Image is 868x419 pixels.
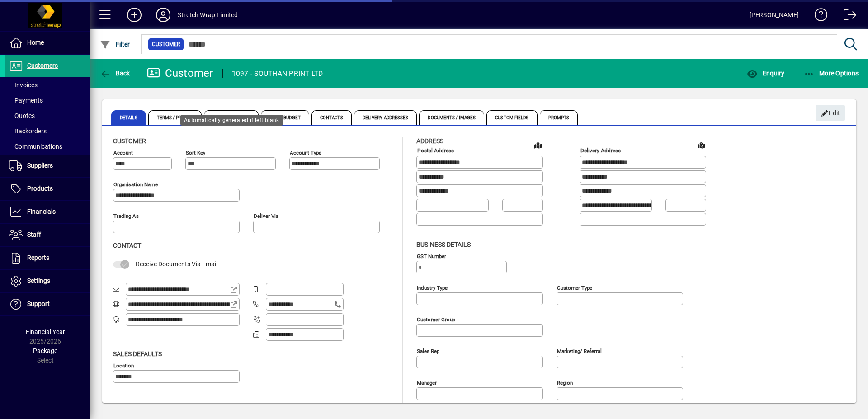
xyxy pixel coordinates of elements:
span: Contract Rates [204,110,258,125]
span: Financial Year [26,328,65,335]
span: Package [33,347,57,354]
div: Stretch Wrap Limited [178,8,238,22]
span: Address [416,137,443,145]
span: Filter [100,41,130,48]
span: Sales defaults [113,350,162,358]
div: Customer [147,66,213,80]
a: Invoices [5,77,90,93]
a: Logout [837,2,857,31]
span: Quotes [9,112,35,119]
span: Enquiry [747,70,784,77]
a: Suppliers [5,155,90,177]
a: Financials [5,201,90,223]
span: Documents / Images [419,110,484,125]
span: Sales Budget [261,110,309,125]
span: Contact [113,242,141,249]
span: Settings [27,277,50,284]
button: Filter [98,36,132,52]
a: Support [5,293,90,315]
span: Financials [27,208,56,215]
span: More Options [804,70,859,77]
span: Reports [27,254,49,261]
mat-label: Customer type [557,284,592,291]
a: Backorders [5,123,90,139]
button: Add [120,7,149,23]
button: Profile [149,7,178,23]
span: Back [100,70,130,77]
span: Products [27,185,53,192]
button: Edit [816,105,845,121]
mat-label: Customer group [417,316,455,322]
mat-label: Account [113,150,133,156]
a: Reports [5,247,90,269]
a: Staff [5,224,90,246]
mat-label: Trading as [113,213,139,219]
span: Invoices [9,81,38,89]
span: Backorders [9,127,47,135]
span: Prompts [540,110,578,125]
div: Automatically generated if left blank [180,115,283,126]
mat-label: Location [113,362,134,368]
a: View on map [531,138,545,152]
span: Terms / Pricing [148,110,202,125]
span: Business details [416,241,471,248]
span: Payments [9,97,43,104]
mat-label: Sort key [186,150,205,156]
span: Receive Documents Via Email [136,260,217,268]
app-page-header-button: Back [90,65,140,81]
mat-label: Sales rep [417,348,439,354]
mat-label: Manager [417,379,437,386]
span: Customers [27,62,58,69]
mat-label: Region [557,379,573,386]
span: Support [27,300,50,307]
span: Delivery Addresses [354,110,417,125]
a: Products [5,178,90,200]
a: Payments [5,93,90,108]
a: Knowledge Base [808,2,828,31]
a: Home [5,32,90,54]
mat-label: Account Type [290,150,321,156]
span: Contacts [311,110,352,125]
a: Quotes [5,108,90,123]
span: Customer [152,40,180,49]
mat-label: Organisation name [113,181,158,188]
div: 1097 - SOUTHAN PRINT LTD [232,66,323,81]
mat-label: Deliver via [254,213,278,219]
div: [PERSON_NAME] [750,8,799,22]
span: Communications [9,143,62,150]
span: Staff [27,231,41,238]
span: Details [111,110,146,125]
mat-label: Industry type [417,284,448,291]
span: Custom Fields [486,110,537,125]
span: Home [27,39,44,46]
span: Customer [113,137,146,145]
button: Enquiry [745,65,787,81]
button: More Options [802,65,861,81]
mat-label: GST Number [417,253,446,259]
mat-label: Marketing/ Referral [557,348,602,354]
span: Edit [821,106,840,121]
span: Suppliers [27,162,53,169]
button: Back [98,65,132,81]
a: View on map [694,138,708,152]
a: Communications [5,139,90,154]
a: Settings [5,270,90,292]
